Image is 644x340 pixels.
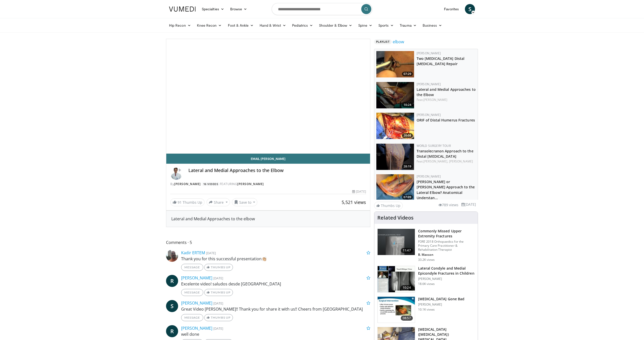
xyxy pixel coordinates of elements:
span: 08:57 [401,316,413,321]
a: Hip Recon [166,20,194,30]
a: Trauma [397,20,420,30]
h4: Related Videos [377,215,414,221]
div: By FEATURING [170,182,366,186]
p: 33.2K views [418,258,435,262]
span: 10:24 [401,285,413,290]
h4: Lateral and Medial Approaches to the Elbow [188,168,366,173]
img: b2c65235-e098-4cd2-ab0f-914df5e3e270.150x105_q85_crop-smart_upscale.jpg [378,229,415,255]
a: 91 Thumbs Up [170,198,205,206]
li: [DATE] [461,202,476,207]
p: FORE 2018 Orthopaedics for the Primary Care Practitioner & Rehabilitation Therapist [418,240,475,252]
a: Specialties [199,4,227,14]
p: [PERSON_NAME] [418,277,475,281]
a: [PERSON_NAME] [237,182,264,186]
p: 18.6K views [418,282,435,286]
a: 10:24 [376,82,414,108]
a: ORIF of Distal Humerus Fractures [417,118,475,122]
img: orif-sanch_3.png.150x105_q85_crop-smart_upscale.jpg [376,113,414,139]
p: Thank you for this successful presentation👏🏼 [181,256,370,262]
a: Message [181,314,203,321]
img: Avatar [170,168,182,180]
span: 07:09 [402,195,413,199]
img: 270001_0000_1.png.150x105_q85_crop-smart_upscale.jpg [378,266,415,292]
a: [PERSON_NAME], [423,159,448,163]
a: Message [181,264,203,271]
a: S [465,4,475,14]
a: Lateral and Medial Approaches to the Elbow [417,87,476,97]
a: 07:09 [376,174,414,201]
p: Great Video [PERSON_NAME]!! Thank you for share it with us!! Cheers from [GEOGRAPHIC_DATA] [181,306,370,312]
a: R [166,275,178,287]
button: Save to [232,198,258,206]
a: [PERSON_NAME] [417,51,441,55]
a: Thumbs Up [204,289,233,296]
a: 08:57 [MEDICAL_DATA] Gone Bad [PERSON_NAME] 10.1K views [377,296,475,323]
div: Feat. [417,98,476,102]
a: R [166,325,178,337]
a: [PERSON_NAME] [417,113,441,117]
a: Message [181,289,203,296]
span: Comments 5 [166,239,370,246]
a: [PERSON_NAME] [417,82,441,86]
span: 07:29 [402,72,413,76]
div: [DATE] [352,189,366,194]
a: Sports [375,20,397,30]
span: 5,521 views [342,199,366,205]
small: [DATE] [213,326,223,331]
span: 28:19 [402,164,413,169]
button: Share [207,198,230,206]
a: 11:47 Commonly Missed Upper Extremity Fractures FORE 2018 Orthopaedics for the Primary Care Pract... [377,229,475,262]
a: Hand & Wrist [257,20,289,30]
a: World Surgery Tour [417,144,451,148]
div: Feat. [417,159,476,164]
a: [PERSON_NAME] [417,174,441,179]
p: well done [181,331,370,337]
small: [DATE] [206,251,216,255]
a: S [166,300,178,312]
li: 789 views [438,202,458,208]
h3: Commonly Missed Upper Extremity Fractures [418,229,475,239]
img: d5fb476d-116e-4503-aa90-d2bb1c71af5c.150x105_q85_crop-smart_upscale.jpg [376,174,414,201]
p: Excelente video! saludos desde [GEOGRAPHIC_DATA] [181,281,370,287]
a: [PERSON_NAME] [174,182,201,186]
span: Playlist [374,39,392,44]
a: Thumbs Up [204,314,233,321]
h3: Lateral Condyle and Medial Epicondyle Fractures in Children [418,266,475,276]
a: Transolecranon Approach to the Distal [MEDICAL_DATA] [417,149,473,159]
a: Business [420,20,445,30]
a: Pediatrics [289,20,316,30]
p: 10.1K views [418,308,435,312]
img: 4dda2876-feea-41bf-adaf-e2a493730894.png.150x105_q85_crop-smart_upscale.png [376,144,414,170]
a: [PERSON_NAME] [181,325,212,331]
a: 07:29 [376,51,414,77]
a: Two [MEDICAL_DATA] Distal [MEDICAL_DATA] Repair [417,56,465,66]
img: Avatar [166,250,178,262]
div: Lateral and Medial Approaches to the elbow [171,216,365,222]
a: 16 Videos [202,182,220,186]
a: elbow [393,39,404,45]
span: 91 [178,200,182,205]
a: 10:24 Lateral Condyle and Medial Epicondyle Fractures in Children [PERSON_NAME] 18.6K views [377,266,475,292]
a: Foot & Ankle [225,20,257,30]
input: Search topics, interventions [272,3,372,15]
img: -TiYc6krEQGNAzh34xMDoxOmdtO40mAx.150x105_q85_crop-smart_upscale.jpg [378,297,415,323]
a: Kadir ERTEM [181,250,205,256]
img: fylOjp5pkC-GA4Zn4xMDoxOjBrO-I4W8.150x105_q85_crop-smart_upscale.jpg [376,51,414,77]
a: 20:08 [376,113,414,139]
a: Spine [355,20,375,30]
small: [DATE] [213,276,223,280]
a: Thumbs Up [204,264,233,271]
img: 9424d663-6ae8-4169-baaa-1336231d538d.150x105_q85_crop-smart_upscale.jpg [376,82,414,108]
a: 28:19 [376,144,414,170]
p: [PERSON_NAME] [418,303,464,307]
a: [PERSON_NAME] or [PERSON_NAME] Approach to the Lateral Elbow? Anatomical Understan… [417,179,475,200]
img: VuMedi Logo [169,7,196,12]
span: 10:24 [402,103,413,107]
a: [PERSON_NAME] [181,300,212,306]
a: [PERSON_NAME] [423,98,447,102]
a: Email [PERSON_NAME] [166,154,370,164]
